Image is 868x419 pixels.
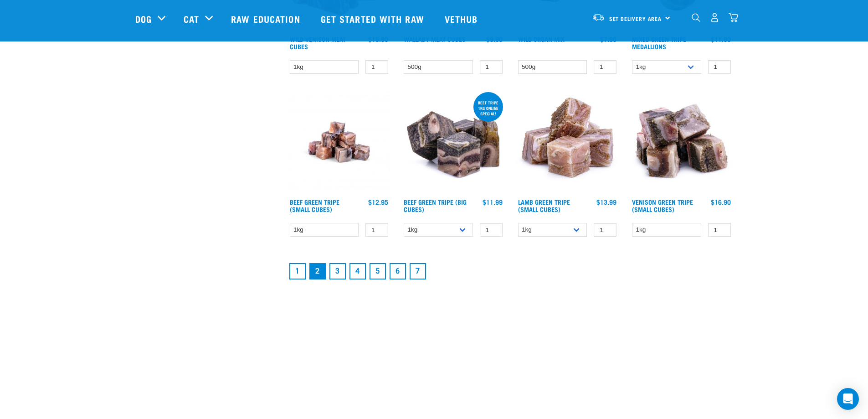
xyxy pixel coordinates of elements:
a: Venison Green Tripe (Small Cubes) [632,200,693,211]
a: Goto page 3 [329,263,346,279]
a: Page 2 [309,263,326,279]
a: Beef Green Tripe (Small Cubes) [290,200,339,211]
div: $12.95 [368,198,388,206]
div: $16.90 [711,198,731,206]
img: user.png [710,13,719,22]
img: home-icon@2x.png [729,13,738,22]
a: Goto page 6 [390,263,406,279]
input: 1 [480,60,503,74]
div: Open Intercom Messenger [837,388,859,410]
img: 1133 Green Tripe Lamb Small Cubes 01 [516,90,619,194]
a: Goto page 4 [349,263,366,279]
img: 1079 Green Tripe Venison 01 [630,90,733,194]
input: 1 [708,223,731,237]
img: 1044 Green Tripe Beef [401,90,505,194]
a: Cat [184,12,199,26]
div: $13.99 [596,198,616,206]
a: Goto page 5 [370,263,386,279]
a: Goto page 1 [289,263,306,279]
div: Beef tripe 1kg online special! [473,96,503,120]
input: 1 [594,223,616,237]
img: home-icon-1@2x.png [692,13,700,22]
a: Raw Education [222,0,311,37]
a: Mixed Green Tripe Medallions [632,37,686,48]
img: Beef Tripe Bites 1634 [288,90,391,194]
a: Vethub [436,0,489,37]
a: Wild Venison Meat Cubes [290,37,346,48]
div: $11.99 [483,198,503,206]
a: Get started with Raw [312,0,436,37]
a: Goto page 7 [410,263,426,279]
input: 1 [480,223,503,237]
input: 1 [708,60,731,74]
a: Lamb Green Tripe (Small Cubes) [518,200,570,211]
a: Beef Green Tripe (Big Cubes) [404,200,467,211]
input: 1 [594,60,616,74]
a: Dog [135,12,152,26]
img: van-moving.png [592,13,605,21]
span: Set Delivery Area [609,17,662,20]
nav: pagination [288,261,733,281]
input: 1 [365,223,388,237]
input: 1 [365,60,388,74]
